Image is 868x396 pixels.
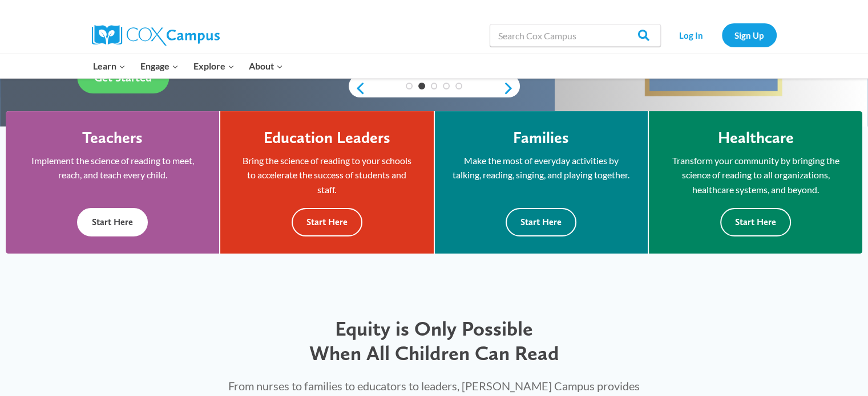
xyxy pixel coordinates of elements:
[506,208,576,236] button: Start Here
[666,153,845,197] p: Transform your community by bringing the science of reading to all organizations, healthcare syst...
[513,128,569,148] h4: Families
[292,208,362,236] button: Start Here
[490,24,661,47] input: Search Cox Campus
[264,128,390,148] h4: Education Leaders
[443,83,450,89] a: 4
[667,23,777,47] nav: Secondary Navigation
[241,54,290,78] button: Child menu of About
[133,54,186,78] button: Child menu of Engage
[220,111,433,254] a: Education Leaders Bring the science of reading to your schools to accelerate the success of stude...
[309,316,559,365] span: Equity is Only Possible When All Children Can Read
[86,54,290,78] nav: Primary Navigation
[237,153,416,197] p: Bring the science of reading to your schools to accelerate the success of students and staff.
[452,153,631,182] p: Make the most of everyday activities by talking, reading, singing, and playing together.
[418,83,425,89] a: 2
[720,208,791,236] button: Start Here
[406,83,413,89] a: 1
[717,128,793,148] h4: Healthcare
[435,111,648,254] a: Families Make the most of everyday activities by talking, reading, singing, and playing together....
[6,111,219,254] a: Teachers Implement the science of reading to meet, reach, and teach every child. Start Here
[431,83,438,89] a: 3
[186,54,242,78] button: Child menu of Explore
[722,23,777,47] a: Sign Up
[349,81,366,95] a: previous
[667,23,716,47] a: Log In
[86,54,134,78] button: Child menu of Learn
[649,111,862,254] a: Healthcare Transform your community by bringing the science of reading to all organizations, heal...
[349,77,520,100] div: content slider buttons
[503,81,520,95] a: next
[455,83,462,89] a: 5
[77,208,148,236] button: Start Here
[92,25,220,46] img: Cox Campus
[82,128,143,148] h4: Teachers
[23,153,202,182] p: Implement the science of reading to meet, reach, and teach every child.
